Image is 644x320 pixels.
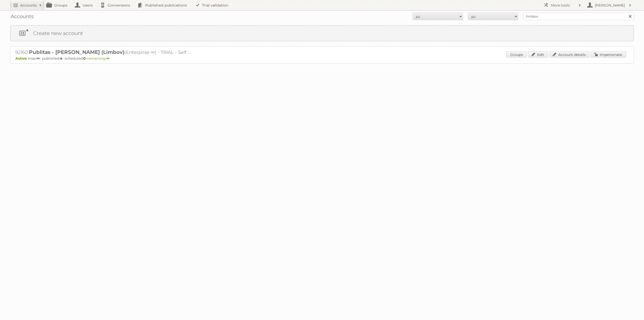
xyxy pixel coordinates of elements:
[15,49,191,56] h2: 92160: (Enterprise ∞) - TRIAL - Self Service
[29,49,125,55] span: Publitas - [PERSON_NAME] (Limbov)
[549,51,590,58] a: Account details
[83,56,86,61] strong: 0
[15,56,629,61] p: max: - published: - scheduled: -
[591,51,626,58] a: Impersonate
[15,56,28,61] span: Active
[106,56,109,61] strong: ∞
[594,3,626,8] h2: [PERSON_NAME]
[36,56,40,61] strong: ∞
[11,26,633,41] a: Create new account
[528,51,548,58] a: Edit
[551,3,576,8] h2: More tools
[20,3,37,8] h2: Accounts
[60,56,62,61] strong: 4
[87,56,109,61] span: remaining:
[506,51,527,58] a: Groups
